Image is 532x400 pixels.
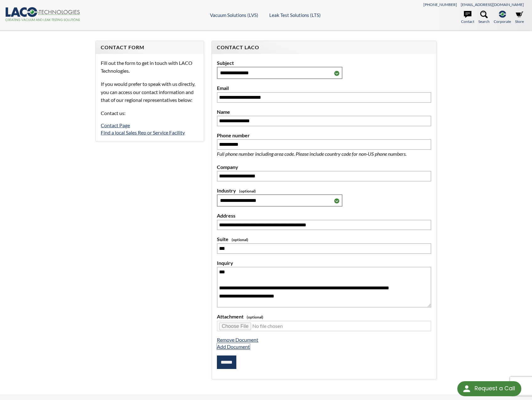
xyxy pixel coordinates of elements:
[461,2,524,7] a: [EMAIL_ADDRESS][DOMAIN_NAME]
[101,122,130,128] a: Contact Page
[461,11,474,24] a: Contact
[217,212,431,220] label: Address
[101,59,199,75] p: Fill out the form to get in touch with LACO Technologies.
[475,381,515,396] div: Request a Call
[217,131,431,139] label: Phone number
[217,59,431,67] label: Subject
[101,109,199,117] p: Contact us:
[217,108,431,116] label: Name
[217,163,431,171] label: Company
[494,18,511,24] span: Corporate
[269,12,321,18] a: Leak Test Solutions (LTS)
[515,11,524,24] a: Store
[101,129,185,135] a: Find a local Sales Rep or Service Facility
[217,313,431,321] label: Attachment
[217,259,431,267] label: Inquiry
[101,44,199,51] h4: Contact Form
[101,80,199,104] p: If you would prefer to speak with us directly, you can access our contact information and that of...
[217,84,431,92] label: Email
[210,12,258,18] a: Vacuum Solutions (LVS)
[217,344,250,350] a: Add Document
[217,187,431,195] label: Industry
[217,337,258,343] a: Remove Document
[462,384,472,394] img: round button
[217,44,431,51] h4: Contact LACO
[217,150,427,158] p: Full phone number including area code. Please include country code for non-US phone numbers.
[217,235,431,243] label: Suite
[478,11,490,24] a: Search
[423,2,457,7] a: [PHONE_NUMBER]
[457,381,521,396] div: Request a Call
